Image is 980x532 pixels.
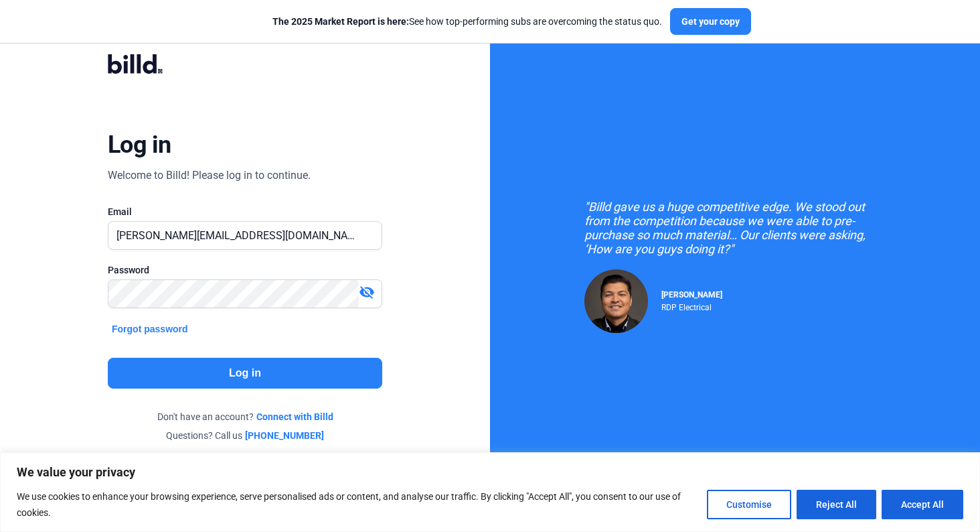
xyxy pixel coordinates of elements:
p: We value your privacy [17,464,963,480]
div: Log in [108,130,171,159]
button: Reject All [797,490,876,519]
img: Raul Pacheco [584,269,648,333]
div: See how top-performing subs are overcoming the status quo. [272,15,662,28]
button: Customise [707,490,791,519]
p: We use cookies to enhance your browsing experience, serve personalised ads or content, and analys... [17,488,697,521]
button: Get your copy [670,8,751,35]
div: Email [108,205,382,218]
a: [PHONE_NUMBER] [245,429,324,442]
a: Connect with Billd [256,410,333,423]
mat-icon: visibility_off [359,284,375,300]
button: Accept All [882,490,963,519]
div: Questions? Call us [108,429,382,442]
div: Don't have an account? [108,410,382,423]
div: Password [108,263,382,277]
button: Forgot password [108,322,192,336]
span: [PERSON_NAME] [661,290,722,300]
span: The 2025 Market Report is here: [272,16,409,27]
div: Welcome to Billd! Please log in to continue. [108,168,311,184]
div: RDP Electrical [661,300,722,312]
button: Log in [108,358,382,389]
div: "Billd gave us a huge competitive edge. We stood out from the competition because we were able to... [584,200,886,256]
